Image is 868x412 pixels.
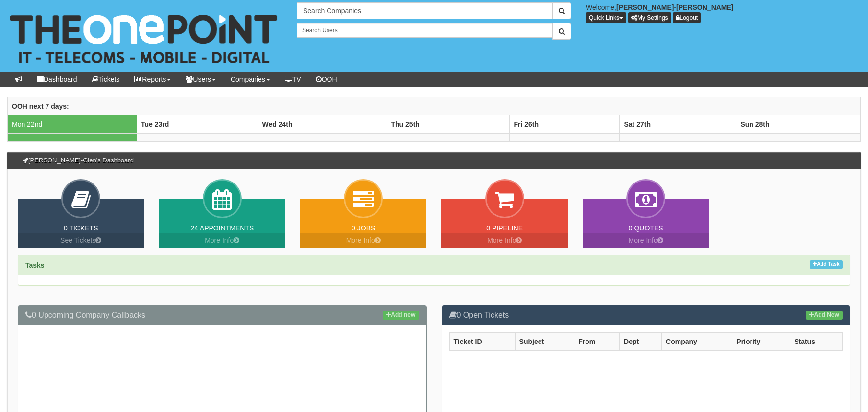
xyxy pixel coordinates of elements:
h3: 0 Open Tickets [449,311,843,320]
a: Add new [383,311,419,320]
a: Tickets [85,72,127,87]
th: Thu 25th [387,115,510,133]
th: OOH next 7 days: [8,97,861,115]
a: 0 Quotes [629,224,663,232]
a: 0 Jobs [352,224,375,232]
th: Sat 27th [620,115,736,133]
th: Fri 26th [510,115,620,133]
input: Search Companies [297,2,553,19]
button: Quick Links [586,12,626,23]
a: 24 Appointments [190,224,254,232]
th: Priority [732,332,790,350]
th: Dept [620,332,662,350]
strong: Tasks [25,261,45,269]
a: TV [278,72,308,87]
a: 0 Pipeline [486,224,523,232]
td: Mon 22nd [8,115,137,133]
a: More Info [441,233,567,248]
h3: [PERSON_NAME]-Glen's Dashboard [18,152,139,169]
th: Ticket ID [449,332,515,350]
a: OOH [308,72,345,87]
div: Welcome, [579,2,868,23]
a: Users [178,72,223,87]
a: 0 Tickets [64,224,98,232]
a: More Info [583,233,709,248]
th: From [574,332,620,350]
h3: 0 Upcoming Company Callbacks [25,311,419,320]
a: More Info [300,233,426,248]
th: Wed 24th [258,115,387,133]
th: Company [662,332,732,350]
a: My Settings [628,12,671,23]
th: Sun 28th [736,115,861,133]
a: Reports [127,72,178,87]
th: Tue 23rd [137,115,258,133]
a: Add Task [810,260,843,269]
a: See Tickets [18,233,144,248]
th: Status [790,332,843,350]
a: Companies [223,72,278,87]
input: Search Users [297,23,553,38]
a: Dashboard [29,72,85,87]
a: Add New [806,311,843,320]
a: More Info [159,233,285,248]
b: [PERSON_NAME]-[PERSON_NAME] [616,3,734,11]
th: Subject [515,332,574,350]
a: Logout [673,12,701,23]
